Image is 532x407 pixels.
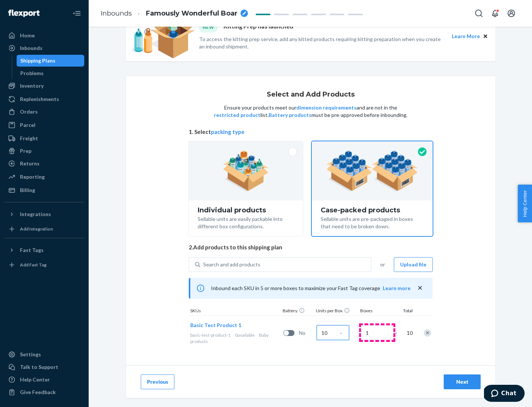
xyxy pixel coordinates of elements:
div: Individual products [198,206,294,214]
div: Orders [20,108,38,115]
button: Give Feedback [4,386,84,398]
div: Case-packed products [321,206,424,214]
div: Baby products [190,332,280,344]
a: Reporting [4,171,84,183]
div: Add Fast Tag [20,262,47,268]
div: Freight [20,135,38,142]
div: Talk to Support [20,363,58,371]
a: Add Integration [4,223,84,235]
button: dimension requirements [296,104,357,111]
p: To access the kitting prep service, add any kitted products requiring kitting preparation when yo... [199,36,445,50]
div: Add Integration [20,226,53,232]
button: Next [444,374,481,389]
button: Learn More [452,32,480,40]
a: Freight [4,132,84,144]
span: = [394,329,402,337]
span: No [299,329,314,337]
a: Help Center [4,374,84,386]
iframe: Opens a widget where you can chat to one of our agents [484,385,525,403]
a: Home [4,30,84,41]
div: Home [20,32,35,39]
button: Close [481,32,490,40]
button: Previous [141,374,174,389]
div: Shipping Plans [20,57,55,64]
div: Problems [20,70,44,77]
h1: Select and Add Products [267,91,355,98]
a: Add Fast Tag [4,259,84,271]
a: Prep [4,145,84,157]
span: 1. Select [189,128,433,136]
a: Problems [17,67,85,79]
div: Inbound each SKU in 5 or more boxes to maximize your Fast Tag coverage [189,278,433,299]
div: Inbounds [20,44,42,52]
span: 10 [405,329,413,337]
button: restricted product [214,111,260,119]
input: Number of boxes [361,325,393,340]
input: Case Quantity [317,325,349,340]
div: Returns [20,160,40,167]
div: Units per Box [314,307,359,315]
div: Prep [20,147,31,155]
button: Open Search Box [471,6,486,21]
div: Help Center [20,376,50,383]
div: Search and add products [203,261,260,268]
button: close [416,284,424,292]
p: Ensure your products meet our and are not in the list. must be pre-approved before inbounding. [213,104,408,119]
div: Settings [20,351,41,358]
div: Boxes [359,307,396,315]
span: or [380,261,385,268]
div: Reporting [20,173,45,181]
button: Open account menu [504,6,519,21]
button: Upload file [394,257,433,272]
button: Open notifications [488,6,502,21]
div: Sellable units are easily packable into different box configurations. [198,214,294,230]
div: Billing [20,186,35,194]
ol: breadcrumbs [95,3,254,24]
div: Sellable units are pre-packaged in boxes that need to be broken down. [321,214,424,230]
button: Integrations [4,208,84,220]
img: Flexport logo [8,10,40,17]
span: 0 available [235,332,255,338]
a: Orders [4,106,84,118]
div: Replenishments [20,95,59,103]
button: Learn more [383,285,410,292]
div: Remove Item [424,329,431,337]
button: Help Center [518,185,532,222]
a: Inventory [4,80,84,92]
div: Give Feedback [20,388,56,396]
button: Close Navigation [69,6,84,21]
button: Basic Test Product 1 [190,322,241,329]
a: Inbounds [100,9,132,17]
p: Kitting Prep has launched [224,22,293,32]
span: Basic Test Product 1 [190,322,241,328]
img: individual-pack.facf35554cb0f1810c75b2bd6df2d64e.png [223,151,269,191]
a: Settings [4,349,84,360]
a: Replenishments [4,93,84,105]
a: Returns [4,158,84,169]
span: 2. Add products to this shipping plan [189,243,433,251]
div: Integrations [20,211,51,218]
div: Parcel [20,121,35,129]
a: Parcel [4,119,84,131]
div: Fast Tags [20,246,44,254]
button: packing type [211,128,245,136]
a: Shipping Plans [17,55,85,67]
div: SKUs [189,307,281,315]
img: case-pack.59cecea509d18c883b923b81aeac6d0b.png [326,151,418,191]
a: Inbounds [4,42,84,54]
div: Battery [281,307,314,315]
span: basic-test-product-1 [190,332,231,338]
div: Next [450,378,474,386]
div: Inventory [20,82,44,90]
a: Billing [4,184,84,196]
span: Famously Wonderful Boar [146,9,238,18]
button: Battery products [269,111,311,119]
button: Talk to Support [4,361,84,373]
div: Total [396,307,414,315]
div: NEW [199,22,218,32]
button: Fast Tags [4,244,84,256]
